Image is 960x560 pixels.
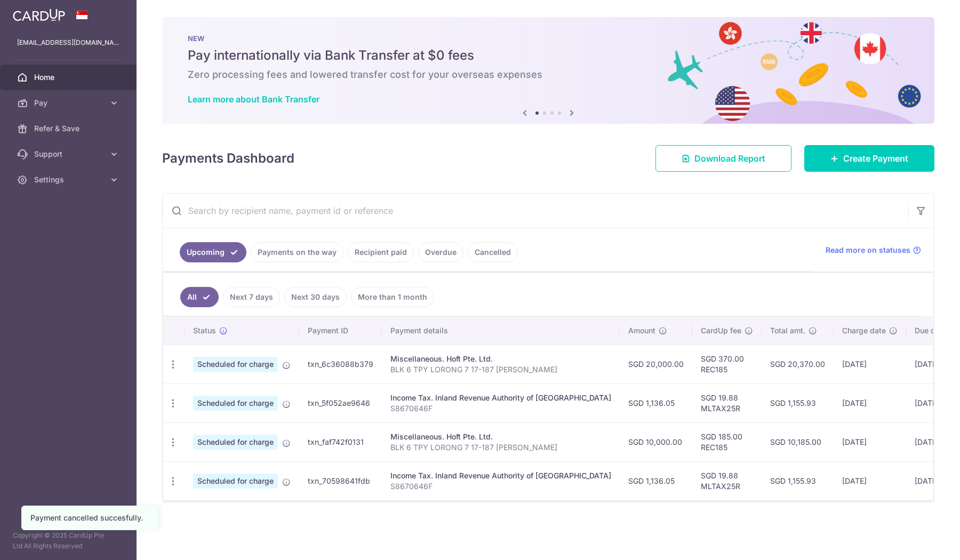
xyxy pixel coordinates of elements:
[826,245,921,255] a: Read more on statuses
[804,145,934,172] a: Create Payment
[826,245,910,255] span: Read more on statuses
[692,345,762,383] td: SGD 370.00 REC185
[30,513,149,523] div: Payment cancelled succesfully.
[284,287,347,307] a: Next 30 days
[692,383,762,422] td: SGD 19.88 MLTAX25R
[390,403,611,414] p: S8670646F
[193,357,278,372] span: Scheduled for charge
[299,383,382,422] td: txn_5f052ae9646
[843,152,908,165] span: Create Payment
[299,317,382,345] th: Payment ID
[299,422,382,461] td: txn_faf742f0131
[842,325,886,336] span: Charge date
[34,98,105,108] span: Pay
[762,345,834,383] td: SGD 20,370.00
[188,47,909,64] h5: Pay internationally via Bank Transfer at $0 fees
[193,325,216,336] span: Status
[193,474,278,489] span: Scheduled for charge
[13,9,65,21] img: CardUp
[834,345,906,383] td: [DATE]
[223,287,280,307] a: Next 7 days
[193,396,278,411] span: Scheduled for charge
[762,422,834,461] td: SGD 10,185.00
[834,383,906,422] td: [DATE]
[188,68,909,81] h6: Zero processing fees and lowered transfer cost for your overseas expenses
[390,354,611,364] div: Miscellaneous. Hoft Pte. Ltd.
[620,422,692,461] td: SGD 10,000.00
[762,461,834,500] td: SGD 1,155.93
[34,123,105,134] span: Refer & Save
[34,149,105,159] span: Support
[348,242,414,262] a: Recipient paid
[193,435,278,450] span: Scheduled for charge
[163,194,908,228] input: Search by recipient name, payment id or reference
[628,325,655,336] span: Amount
[620,345,692,383] td: SGD 20,000.00
[655,145,791,172] a: Download Report
[834,422,906,461] td: [DATE]
[299,345,382,383] td: txn_6c36088b379
[188,34,909,43] p: NEW
[694,152,765,165] span: Download Report
[620,461,692,500] td: SGD 1,136.05
[834,461,906,500] td: [DATE]
[620,383,692,422] td: SGD 1,136.05
[390,431,611,442] div: Miscellaneous. Hoft Pte. Ltd.
[390,481,611,492] p: S8670646F
[418,242,463,262] a: Overdue
[390,470,611,481] div: Income Tax. Inland Revenue Authority of [GEOGRAPHIC_DATA]
[251,242,343,262] a: Payments on the way
[180,287,219,307] a: All
[390,442,611,453] p: BLK 6 TPY LORONG 7 17-187 [PERSON_NAME]
[468,242,518,262] a: Cancelled
[692,461,762,500] td: SGD 19.88 MLTAX25R
[770,325,805,336] span: Total amt.
[188,94,319,105] a: Learn more about Bank Transfer
[390,364,611,375] p: BLK 6 TPY LORONG 7 17-187 [PERSON_NAME]
[351,287,434,307] a: More than 1 month
[390,393,611,403] div: Income Tax. Inland Revenue Authority of [GEOGRAPHIC_DATA]
[299,461,382,500] td: txn_70598641fdb
[162,17,934,124] img: Bank transfer banner
[180,242,246,262] a: Upcoming
[701,325,741,336] span: CardUp fee
[34,72,105,83] span: Home
[162,149,294,168] h4: Payments Dashboard
[17,37,119,48] p: [EMAIL_ADDRESS][DOMAIN_NAME]
[34,174,105,185] span: Settings
[762,383,834,422] td: SGD 1,155.93
[692,422,762,461] td: SGD 185.00 REC185
[915,325,947,336] span: Due date
[382,317,620,345] th: Payment details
